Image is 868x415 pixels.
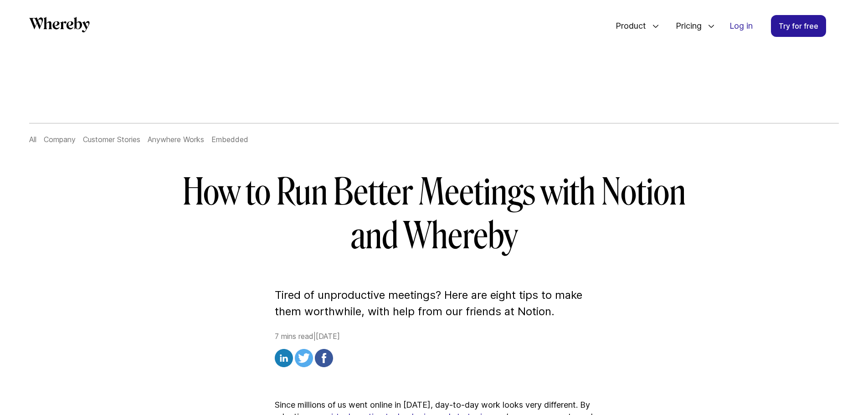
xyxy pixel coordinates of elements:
[295,349,313,367] img: twitter
[29,17,90,36] a: Whereby
[148,135,204,144] a: Anywhere Works
[667,11,704,41] span: Pricing
[722,15,760,36] a: Log in
[29,17,90,32] svg: Whereby
[211,135,248,144] a: Embedded
[315,349,333,367] img: facebook
[275,349,293,367] img: linkedin
[606,11,648,41] span: Product
[275,287,594,320] p: Tired of unproductive meetings? Here are eight tips to make them worthwhile, with help from our f...
[44,135,76,144] a: Company
[29,135,36,144] a: All
[172,170,697,258] h1: How to Run Better Meetings with Notion and Whereby
[275,331,594,370] div: 7 mins read | [DATE]
[771,15,826,37] a: Try for free
[83,135,140,144] a: Customer Stories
